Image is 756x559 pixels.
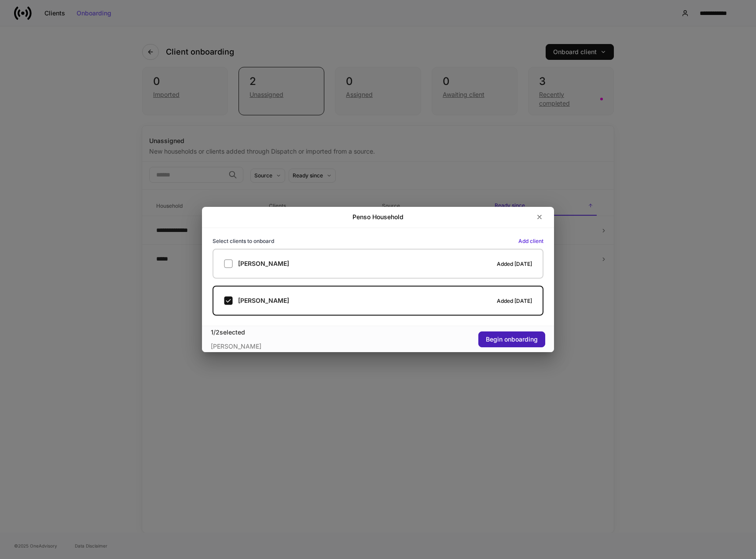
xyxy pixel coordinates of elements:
[213,237,274,245] h6: Select clients to onboard
[352,213,404,221] h2: Penso Household
[211,337,378,351] div: [PERSON_NAME]
[238,259,289,268] h5: [PERSON_NAME]
[238,296,289,305] h5: [PERSON_NAME]
[478,331,545,347] button: Begin onboarding
[497,297,532,305] h6: Added [DATE]
[486,336,538,342] div: Begin onboarding
[213,286,543,316] label: [PERSON_NAME]Added [DATE]
[211,328,378,337] div: 1 / 2 selected
[497,260,532,268] h6: Added [DATE]
[518,239,543,244] button: Add client
[213,249,543,279] label: [PERSON_NAME]Added [DATE]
